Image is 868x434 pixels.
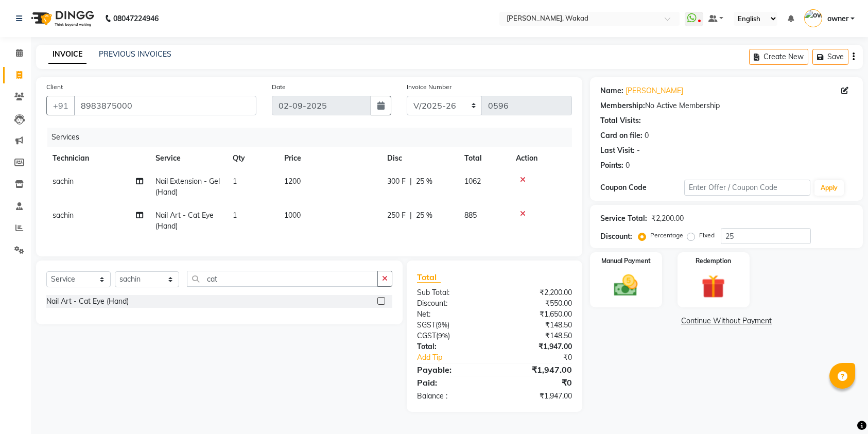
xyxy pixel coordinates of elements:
input: Enter Offer / Coupon Code [684,180,810,196]
div: ( ) [409,331,494,341]
span: 250 F [387,210,406,221]
img: _cash.svg [606,272,645,299]
div: ₹0 [494,376,579,389]
th: Action [510,147,572,170]
div: No Active Membership [600,100,853,111]
div: - [637,145,640,156]
a: PREVIOUS INVOICES [99,49,171,59]
div: ₹1,947.00 [494,363,579,376]
th: Disc [381,147,458,170]
a: INVOICE [48,45,86,64]
label: Manual Payment [601,256,651,266]
span: owner [827,13,848,24]
div: Card on file: [600,130,643,141]
div: ₹148.50 [494,320,579,331]
span: 25 % [416,210,432,221]
b: 08047224946 [113,4,159,33]
label: Invoice Number [407,82,452,92]
div: Sub Total: [409,287,494,298]
div: ₹2,200.00 [651,213,684,224]
div: Balance : [409,391,494,402]
img: owner [804,9,822,27]
th: Total [458,147,510,170]
div: Nail Art - Cat Eye (Hand) [46,296,129,307]
a: [PERSON_NAME] [626,85,683,96]
div: 0 [645,130,649,141]
span: SGST [417,320,436,329]
div: Paid: [409,376,494,389]
button: Apply [814,180,844,196]
div: Total: [409,341,494,352]
div: Payable: [409,363,494,376]
span: 1062 [464,177,481,186]
span: 1000 [284,211,301,220]
span: Nail Extension - Gel (Hand) [155,177,220,197]
span: 1 [233,177,237,186]
th: Service [149,147,227,170]
div: Name: [600,85,623,96]
div: Discount: [409,298,494,309]
div: ₹1,947.00 [494,341,579,352]
div: ₹0 [509,352,580,363]
div: Net: [409,309,494,320]
div: Services [47,128,580,147]
span: sachin [53,211,74,220]
div: Discount: [600,231,632,242]
div: ₹148.50 [494,331,579,341]
div: 0 [626,160,630,171]
span: 885 [464,211,477,220]
div: ₹1,650.00 [494,309,579,320]
button: Save [812,49,848,65]
label: Redemption [696,256,731,266]
span: 300 F [387,176,406,187]
span: | [410,176,412,187]
div: ₹2,200.00 [494,287,579,298]
img: _gift.svg [694,272,733,301]
div: Points: [600,160,623,171]
iframe: chat widget [825,393,858,424]
span: 25 % [416,176,432,187]
a: Continue Without Payment [592,316,861,326]
span: Total [417,272,441,283]
a: Add Tip [409,352,509,363]
span: CGST [417,331,436,340]
div: Membership: [600,100,645,111]
span: | [410,210,412,221]
th: Price [278,147,381,170]
label: Percentage [650,231,683,240]
th: Qty [227,147,278,170]
div: Coupon Code [600,182,684,193]
span: 9% [438,321,447,329]
label: Client [46,82,63,92]
span: 1 [233,211,237,220]
label: Fixed [699,231,715,240]
img: logo [26,4,97,33]
div: ( ) [409,320,494,331]
button: Create New [749,49,808,65]
div: Total Visits: [600,115,641,126]
span: sachin [53,177,74,186]
span: Nail Art - Cat Eye (Hand) [155,211,214,231]
th: Technician [46,147,149,170]
div: Service Total: [600,213,647,224]
input: Search or Scan [187,271,378,287]
button: +91 [46,96,75,115]
div: ₹550.00 [494,298,579,309]
input: Search by Name/Mobile/Email/Code [74,96,256,115]
div: Last Visit: [600,145,635,156]
span: 9% [438,332,448,340]
label: Date [272,82,286,92]
span: 1200 [284,177,301,186]
div: ₹1,947.00 [494,391,579,402]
